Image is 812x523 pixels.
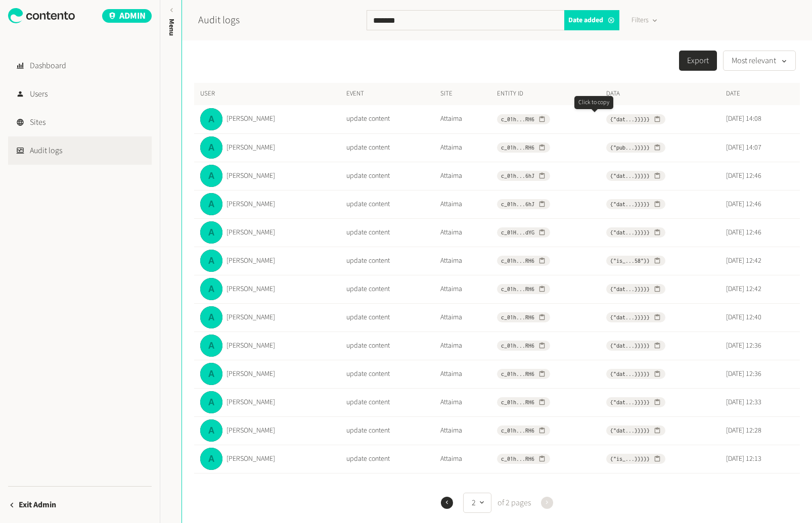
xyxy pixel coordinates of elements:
span: {"dat...}}}}} [610,228,650,237]
button: c_01h...6hJ [497,199,550,209]
button: c_01H...dYG [497,227,550,237]
span: c_01h...6hJ [501,200,534,209]
span: {"dat...}}}}} [610,426,650,435]
img: Adrian [200,306,222,328]
td: update content [340,303,434,331]
button: {"dat...}}}}} [606,312,665,322]
span: c_01h...RH6 [501,284,534,294]
button: {"dat...}}}}} [606,425,665,436]
td: [DATE] 14:08 [720,105,800,133]
button: c_01h...RH6 [497,256,550,266]
a: Dashboard [8,52,152,80]
a: Adrian[PERSON_NAME] [200,419,334,442]
div: Date added [564,10,619,30]
td: update content [340,275,434,303]
td: [DATE] 12:46 [720,162,800,190]
a: Attaima [440,397,462,407]
button: Export [679,51,717,71]
td: update content [340,331,434,360]
span: c_01h...6hJ [501,171,534,180]
a: Attaima [440,284,462,294]
a: Attaima [440,312,462,322]
span: [PERSON_NAME] [227,341,275,351]
a: Attaima [440,171,462,181]
div: Click to copy [574,96,613,109]
a: Attaima [440,227,462,237]
span: [PERSON_NAME] [227,312,275,323]
button: {"dat...}}}}} [606,397,665,407]
th: Site [434,83,491,105]
button: Exit Admin [8,495,56,515]
td: [DATE] 14:07 [720,133,800,162]
h2: Audit logs [198,13,240,28]
a: Attaima [440,454,462,464]
span: [PERSON_NAME] [227,369,275,379]
span: c_01h...RH6 [501,369,534,378]
button: c_01h...RH6 [497,312,550,322]
span: c_01H...dYG [501,228,534,237]
span: [PERSON_NAME] [227,425,275,436]
button: {"is_...58"}} [606,256,665,266]
button: 2 [463,493,491,513]
td: [DATE] 12:46 [720,190,800,218]
td: update content [340,218,434,247]
td: [DATE] 12:46 [720,218,800,247]
td: [DATE] 12:36 [720,360,800,388]
td: update content [340,388,434,416]
img: Adrian [200,448,222,470]
a: Adrian[PERSON_NAME] [200,165,334,187]
span: [PERSON_NAME] [227,114,275,124]
span: c_01h...RH6 [501,426,534,435]
button: c_01h...RH6 [497,284,550,294]
span: {"dat...}}}}} [610,284,650,294]
span: [PERSON_NAME] [227,454,275,464]
button: c_01h...6hJ [497,171,550,181]
span: {"pub...}}}}} [610,143,650,152]
td: [DATE] 12:33 [720,388,800,416]
span: {"dat...}}}}} [610,313,650,322]
span: {"dat...}}}}} [610,341,650,350]
a: Attaima [440,369,462,379]
td: [DATE] 12:42 [720,247,800,275]
button: Filters [623,11,665,30]
a: Adrian[PERSON_NAME] [200,335,334,357]
button: {"dat...}}}}} [606,284,665,294]
a: Adrian[PERSON_NAME] [200,136,334,159]
img: Adrian [200,193,222,215]
span: {"dat...}}}}} [610,171,650,180]
button: c_01h...RH6 [497,341,550,351]
span: Admin [102,9,152,23]
button: {"dat...}}}}} [606,341,665,351]
td: update content [340,360,434,388]
button: {"is_...}}}}} [606,454,665,464]
span: [PERSON_NAME] [227,397,275,408]
img: Adrian [200,335,222,357]
a: Adrian[PERSON_NAME] [200,391,334,413]
a: Attaima [440,142,462,153]
a: Adrian[PERSON_NAME] [200,306,334,328]
span: [PERSON_NAME] [227,256,275,266]
button: c_01h...RH6 [497,397,550,407]
span: [PERSON_NAME] [227,142,275,153]
span: [PERSON_NAME] [227,284,275,295]
th: Event [340,83,434,105]
td: update content [340,247,434,275]
span: {"is_...}}}}} [610,454,650,463]
button: {"pub...}}}}} [606,142,665,153]
img: Adrian [200,108,222,130]
th: Entity id [491,83,600,105]
button: {"dat...}}}}} [606,369,665,379]
td: update content [340,445,434,473]
a: Adrian[PERSON_NAME] [200,363,334,385]
img: Adrian [200,250,222,272]
a: Users [8,80,152,108]
a: Attaima [440,114,462,124]
a: Adrian[PERSON_NAME] [200,221,334,244]
span: c_01h...RH6 [501,256,534,265]
span: {"dat...}}}}} [610,398,650,407]
a: Attaima [440,199,462,209]
img: Adrian [200,165,222,187]
span: c_01h...RH6 [501,341,534,350]
button: c_01h...RH6 [497,114,550,124]
span: [PERSON_NAME] [227,227,275,238]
